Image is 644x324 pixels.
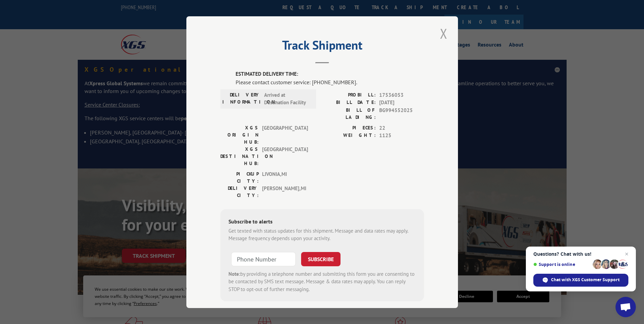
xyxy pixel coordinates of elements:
[379,124,424,132] span: 22
[533,274,628,287] span: Chat with XGS Customer Support
[322,132,376,140] label: WEIGHT:
[228,227,416,242] div: Get texted with status updates for this shipment. Message and data rates may apply. Message frequ...
[379,106,424,121] span: BG994552025
[228,270,416,293] div: by providing a telephone number and submitting this form you are consenting to be contacted by SM...
[438,24,449,43] button: Close modal
[220,145,259,167] label: XGS DESTINATION HUB:
[379,132,424,140] span: 1125
[322,99,376,107] label: BILL DATE:
[533,251,628,257] span: Questions? Chat with us!
[262,184,308,199] span: [PERSON_NAME] , MI
[236,70,424,78] label: ESTIMATED DELIVERY TIME:
[222,91,261,106] label: DELIVERY INFORMATION:
[379,91,424,99] span: 17536053
[262,170,308,184] span: LIVONIA , MI
[615,297,636,317] a: Open chat
[220,184,259,199] label: DELIVERY CITY:
[220,170,259,184] label: PICKUP CITY:
[322,91,376,99] label: PROBILL:
[533,262,590,267] span: Support is online
[262,145,308,167] span: [GEOGRAPHIC_DATA]
[322,124,376,132] label: PIECES:
[220,40,424,53] h2: Track Shipment
[236,78,424,86] div: Please contact customer service: [PHONE_NUMBER].
[322,106,376,121] label: BILL OF LADING:
[231,252,296,266] input: Phone Number
[228,270,240,277] strong: Note:
[379,99,424,107] span: [DATE]
[301,252,341,266] button: SUBSCRIBE
[220,124,259,145] label: XGS ORIGIN HUB:
[228,217,416,227] div: Subscribe to alerts
[264,91,310,106] span: Arrived at Destination Facility
[551,277,620,283] span: Chat with XGS Customer Support
[262,124,308,145] span: [GEOGRAPHIC_DATA]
